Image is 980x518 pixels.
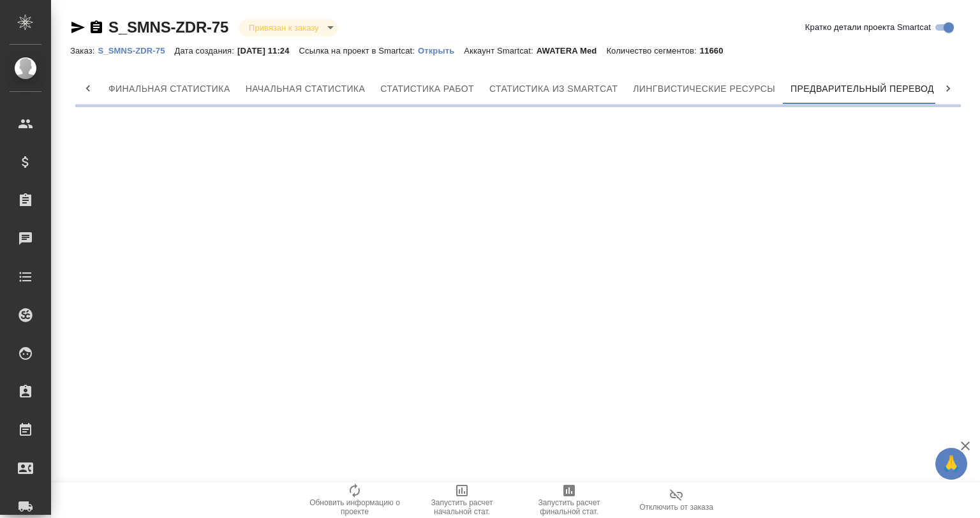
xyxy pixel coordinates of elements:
span: Начальная статистика [246,81,366,97]
a: S_SMNS-ZDR-75 [108,18,228,36]
p: 11660 [700,46,733,56]
span: Финальная статистика [108,81,230,97]
p: Дата создания: [175,46,237,56]
a: Открыть [418,45,464,56]
a: S_SMNS-ZDR-75 [98,45,174,56]
p: Ссылка на проект в Smartcat: [299,46,418,56]
span: 🙏 [940,450,962,477]
p: Количество сегментов: [606,46,699,56]
p: Аккаунт Smartcat: [464,46,536,56]
span: Статистика работ [380,81,474,97]
p: AWATERA Med [537,46,607,56]
p: [DATE] 11:24 [237,46,299,56]
button: 🙏 [935,448,967,480]
span: Статистика из Smartcat [489,81,618,97]
button: Скопировать ссылку [89,20,104,35]
button: Скопировать ссылку для ЯМессенджера [70,20,85,35]
span: Предварительный перевод [791,81,934,97]
span: Лингвистические ресурсы [633,81,775,97]
p: Открыть [418,46,464,56]
div: Привязан к заказу [239,19,338,36]
p: Заказ: [70,46,98,56]
span: Кратко детали проекта Smartcat [805,21,931,34]
p: S_SMNS-ZDR-75 [98,46,174,56]
button: Привязан к заказу [245,22,322,33]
